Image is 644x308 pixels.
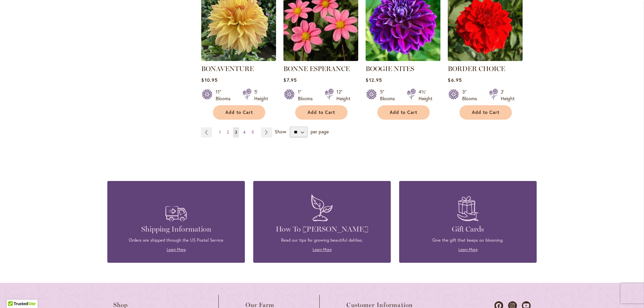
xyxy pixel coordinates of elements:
span: Show [275,128,286,135]
button: Add to Cart [460,105,512,120]
p: Orders are shipped through the US Postal Service [117,237,235,243]
span: 3 [235,130,237,135]
a: BORDER CHOICE [448,56,523,62]
span: 4 [243,130,246,135]
a: BONNE ESPERANCE [283,65,350,73]
a: 5 [250,127,256,137]
span: Add to Cart [308,110,335,115]
span: 2 [227,130,229,135]
h4: How To [PERSON_NAME] [263,225,381,234]
span: 5 [252,130,254,135]
iframe: Launch Accessibility Center [5,284,24,303]
div: 3" Blooms [462,88,481,102]
div: 12" Height [336,88,350,102]
button: Add to Cart [377,105,430,120]
span: Add to Cart [390,110,417,115]
div: 4½' Height [419,88,432,102]
span: $6.95 [448,77,462,83]
button: Add to Cart [295,105,347,120]
div: 5" Blooms [380,88,399,102]
a: 1 [217,127,222,137]
a: BOOGIE NITES [366,56,440,62]
span: per page [311,128,329,135]
p: Read our tips for growing beautiful dahlias. [263,237,381,243]
div: 1" Blooms [298,88,317,102]
a: 2 [225,127,230,137]
h4: Gift Cards [409,225,527,234]
span: $12.95 [366,77,382,83]
span: 1 [219,130,221,135]
div: 11" Blooms [216,88,234,102]
a: Learn More [459,247,478,252]
span: $7.95 [283,77,297,83]
span: $10.95 [201,77,217,83]
button: Add to Cart [213,105,265,120]
a: Bonaventure [201,56,276,62]
a: Learn More [167,247,186,252]
h4: Shipping Information [117,225,235,234]
span: Add to Cart [472,110,499,115]
a: BORDER CHOICE [448,65,505,73]
a: 4 [241,127,247,137]
div: 5' Height [254,88,268,102]
div: 2' Height [501,88,515,102]
a: BONNE ESPERANCE [283,56,358,62]
p: Give the gift that keeps on blooming. [409,237,527,243]
a: Learn More [313,247,332,252]
a: BOOGIE NITES [366,65,414,73]
a: BONAVENTURE [201,65,254,73]
span: Add to Cart [225,110,253,115]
